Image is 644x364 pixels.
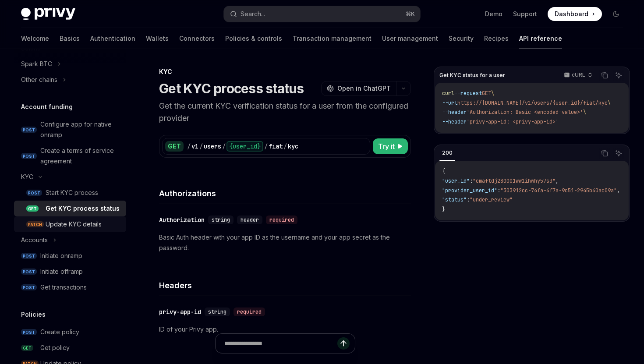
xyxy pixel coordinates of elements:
div: / [222,142,226,151]
div: Search... [241,9,265,19]
div: Initiate offramp [40,266,83,277]
a: Transaction management [293,28,372,49]
span: POST [26,190,42,196]
div: / [264,142,268,151]
span: Open in ChatGPT [337,84,391,93]
a: POSTInitiate onramp [14,248,126,264]
span: "status" [442,196,467,203]
span: 'privy-app-id: <privy-app-id>' [467,118,559,125]
a: POSTInitiate offramp [14,264,126,279]
div: 200 [439,148,455,158]
h5: Policies [21,309,46,320]
button: Toggle dark mode [609,7,623,21]
span: ⌘ K [406,11,415,18]
span: header [241,216,259,223]
a: Basics [60,28,80,49]
span: "under_review" [470,196,513,203]
div: {user_id} [226,141,263,152]
span: Try it [378,141,395,152]
span: Dashboard [555,10,588,18]
button: Send message [337,337,350,350]
a: Wallets [146,28,169,49]
a: Welcome [21,28,49,49]
button: Try it [373,138,408,154]
a: User management [382,28,438,49]
a: Recipes [484,28,509,49]
div: Create policy [40,327,79,337]
div: Authorization [159,216,205,224]
span: "303912cc-74fa-4f7a-9c51-2945b40ac09a" [500,187,617,194]
span: POST [21,329,37,336]
button: Ask AI [613,148,624,159]
div: Start KYC process [46,187,98,198]
span: POST [21,284,37,291]
button: Copy the contents from the code block [599,70,610,81]
div: KYC [159,67,411,76]
a: API reference [519,28,562,49]
h4: Headers [159,279,411,291]
span: --header [442,118,467,125]
a: Authentication [90,28,135,49]
span: \ [491,90,494,97]
p: Get the current KYC verification status for a user from the configured provider [159,100,411,124]
div: Get KYC process status [46,203,120,214]
a: GETGet KYC process status [14,201,126,216]
span: "user_id" [442,177,470,184]
span: POST [21,153,37,159]
span: "cmaftdj280001ww1ihwhy57s3" [473,177,556,184]
img: dark logo [21,8,75,20]
span: { [442,168,445,175]
div: kyc [288,142,298,151]
button: Ask AI [613,70,624,81]
span: string [208,308,226,315]
a: POSTCreate policy [14,324,126,340]
a: Connectors [179,28,215,49]
h4: Authorizations [159,187,411,199]
a: POSTCreate a terms of service agreement [14,143,126,169]
div: GET [165,141,184,152]
span: } [442,206,445,213]
a: POSTStart KYC process [14,185,126,201]
button: Open in ChatGPT [321,81,396,96]
span: POST [21,127,37,133]
span: --url [442,99,457,106]
span: 'Authorization: Basic <encoded-value>' [467,109,583,116]
p: Basic Auth header with your app ID as the username and your app secret as the password. [159,232,411,253]
span: POST [21,269,37,275]
a: Security [449,28,474,49]
a: POSTGet transactions [14,279,126,295]
a: Dashboard [548,7,602,21]
a: PATCHUpdate KYC details [14,216,126,232]
div: Get policy [40,343,70,353]
span: , [556,177,559,184]
div: Spark BTC [21,59,52,69]
div: Other chains [21,74,57,85]
p: ID of your Privy app. [159,324,411,335]
div: Create a terms of service agreement [40,145,121,166]
div: Get transactions [40,282,87,293]
span: \ [608,99,611,106]
span: --header [442,109,467,116]
div: privy-app-id [159,307,201,316]
span: string [212,216,230,223]
button: Copy the contents from the code block [599,148,610,159]
h1: Get KYC process status [159,81,304,96]
span: GET [21,345,33,351]
div: required [234,307,265,316]
div: KYC [21,172,33,182]
a: Support [513,10,537,18]
a: Demo [485,10,502,18]
div: Update KYC details [46,219,102,230]
button: Search...⌘K [224,6,420,22]
a: GETGet policy [14,340,126,356]
div: required [266,216,297,224]
div: Configure app for native onramp [40,119,121,140]
div: fiat [269,142,283,151]
span: curl [442,90,454,97]
div: / [199,142,203,151]
span: "provider_user_id" [442,187,497,194]
div: users [204,142,221,151]
span: Get KYC status for a user [439,72,505,79]
a: POSTConfigure app for native onramp [14,117,126,143]
span: : [467,196,470,203]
